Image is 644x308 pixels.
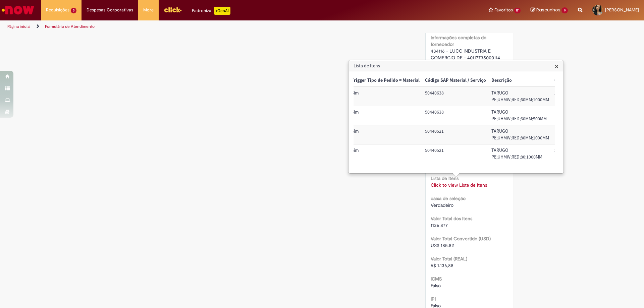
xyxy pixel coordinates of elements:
[552,87,581,106] td: Quantidade: 2
[489,74,552,87] th: Descrição
[552,106,581,125] td: Quantidade: 1
[552,144,581,163] td: Quantidade: 2
[46,7,69,13] span: Requisições
[555,63,558,70] button: Close
[431,256,467,262] b: Valor Total (REAL)
[349,106,422,125] td: Trigger Tipo de Pedido = Material: Sim
[143,7,154,13] span: More
[422,144,489,163] td: Código SAP Material / Serviço: 50440521
[45,24,95,29] a: Formulário de Atendimento
[5,20,424,33] ul: Trilhas de página
[431,236,491,242] b: Valor Total Convertido (USD)
[192,7,230,15] div: Padroniza
[349,61,563,71] h3: Lista de Itens
[431,48,500,61] span: 434116 - LUCC INDUSTRIA E COMERCIO DE - 40117735000114
[71,8,76,13] span: 3
[431,296,436,302] b: IPI
[431,175,459,181] b: Lista de Itens
[422,106,489,125] td: Código SAP Material / Serviço: 50440638
[349,74,422,87] th: Trigger Tipo de Pedido = Material
[422,87,489,106] td: Código SAP Material / Serviço: 50440638
[431,35,486,47] b: Informações completas do fornecedor
[514,8,521,13] span: 17
[431,202,453,208] span: Verdadeiro
[489,125,552,144] td: Descrição: TARUGO PE;UHMW;RED;80MM;1000MM
[431,262,453,268] span: R$ 1.136,88
[552,125,581,144] td: Quantidade: 1
[1,3,35,17] img: ServiceNow
[422,125,489,144] td: Código SAP Material / Serviço: 50440521
[555,62,558,71] span: ×
[349,87,422,106] td: Trigger Tipo de Pedido = Material: Sim
[87,7,133,13] span: Despesas Corporativas
[422,74,489,87] th: Código SAP Material / Serviço
[348,60,564,174] div: Lista de Itens
[431,195,466,201] b: caixa de seleção
[605,7,639,13] span: [PERSON_NAME]
[431,222,448,228] span: 1136.877
[531,7,568,13] a: Rascunhos
[561,7,568,13] span: 6
[431,242,454,248] span: US$ 185.82
[7,24,31,29] a: Página inicial
[552,74,581,87] th: Quantidade
[431,215,472,222] b: Valor Total dos Itens
[431,182,487,188] a: Click to view Lista de Itens
[494,7,513,13] span: Favoritos
[489,87,552,106] td: Descrição: TARUGO PE;UHMW;RED;60MM;1000MM
[489,144,552,163] td: Descrição: TARUGO PE;UHMW;RED;80;1000MM
[214,7,230,15] p: +GenAi
[536,7,560,13] span: Rascunhos
[431,276,442,282] b: ICMS
[349,125,422,144] td: Trigger Tipo de Pedido = Material: Sim
[431,283,441,289] span: Falso
[489,106,552,125] td: Descrição: TARUGO PE;UHMW;RED;60MM;500MM
[164,5,182,15] img: click_logo_yellow_360x200.png
[349,144,422,163] td: Trigger Tipo de Pedido = Material: Sim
